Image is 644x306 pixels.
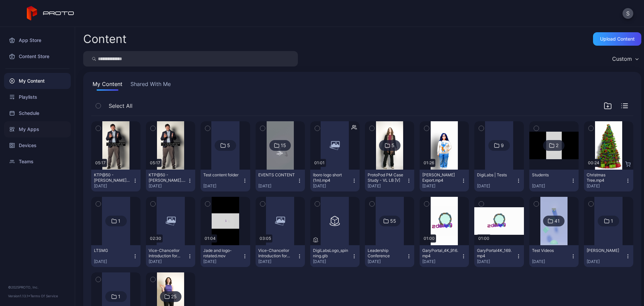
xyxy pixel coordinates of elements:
[391,142,394,148] div: 5
[532,172,569,178] div: Students
[258,248,295,259] div: Vice-Chancellor Introduction for Halls.mp4
[149,259,187,264] div: [DATE]
[587,183,625,189] div: [DATE]
[474,170,524,191] button: DigiLabs | Tests[DATE]
[4,154,71,170] a: Teams
[593,32,641,46] button: Upload Content
[203,259,242,264] div: [DATE]
[129,80,172,91] button: Shared With Me
[146,170,195,191] button: KTP@50 - [PERSON_NAME].mp4[DATE]
[201,170,250,191] button: Test content folder[DATE]
[368,248,405,259] div: Leadership Conference
[422,259,461,264] div: [DATE]
[94,259,132,264] div: [DATE]
[94,248,131,253] div: LTSMG
[529,245,579,267] button: Test Videos[DATE]
[4,73,71,89] a: My Content
[201,245,250,267] button: Jade and logo-rotated.mov[DATE]
[256,170,305,191] button: EVENTS CONTENT[DATE]
[532,259,571,264] div: [DATE]
[4,48,71,64] a: Content Store
[4,137,71,154] a: Devices
[258,172,295,178] div: EVENTS CONTENT
[203,248,240,259] div: Jade and logo-rotated.mov
[587,248,624,253] div: Simon Foster
[554,218,560,224] div: 41
[8,294,30,298] span: Version 1.13.1 •
[227,142,230,148] div: 5
[609,51,641,67] button: Custom
[313,183,352,189] div: [DATE]
[313,172,350,183] div: lboro logo short (1m).mp4
[83,33,126,45] div: Content
[310,245,360,267] button: DigiLabsLogo_spinning.glb[DATE]
[149,248,185,259] div: Vice-Chancellor Introduction for Open Day.mp4
[313,259,352,264] div: [DATE]
[310,170,360,191] button: lboro logo short (1m).mp4[DATE]
[477,172,514,178] div: DigiLabs | Tests
[258,183,297,189] div: [DATE]
[532,248,569,253] div: Test Videos
[612,55,632,62] div: Custom
[258,259,297,264] div: [DATE]
[611,218,613,224] div: 1
[477,183,516,189] div: [DATE]
[584,245,633,267] button: [PERSON_NAME][DATE]
[94,172,131,183] div: KTP@50 - Dan Parsons V3.mp4
[203,172,240,178] div: Test content folder
[422,183,461,189] div: [DATE]
[149,172,185,183] div: KTP@50 - Dan Parsons.mp4
[94,183,132,189] div: [DATE]
[146,245,195,267] button: Vice-Chancellor Introduction for Open Day.mp4[DATE]
[118,218,120,224] div: 1
[91,80,124,91] button: My Content
[149,183,187,189] div: [DATE]
[203,183,242,189] div: [DATE]
[368,259,406,264] div: [DATE]
[600,36,635,42] div: Upload Content
[422,172,459,183] div: Sara Export.mp4
[587,259,625,264] div: [DATE]
[91,170,141,191] button: KTP@50 - [PERSON_NAME] V3.mp4[DATE]
[477,248,514,259] div: GaryPortal4K_169.mp4
[91,245,141,267] button: LTSMG[DATE]
[8,285,67,290] div: © 2025 PROTO, Inc.
[587,172,624,183] div: Christmas Tree.mp4
[171,294,177,300] div: 25
[365,170,414,191] button: ProtoPod PM Case Study - VL LB [V][DATE]
[556,142,558,148] div: 2
[477,259,516,264] div: [DATE]
[474,245,524,267] button: GaryPortal4K_169.mp4[DATE]
[368,172,405,183] div: ProtoPod PM Case Study - VL LB [V]
[4,121,71,137] a: My Apps
[256,245,305,267] button: Vice-Chancellor Introduction for Halls.mp4[DATE]
[501,142,504,148] div: 9
[109,102,132,110] span: Select All
[420,245,469,267] button: GaryPortal_4K_916.mp4[DATE]
[281,142,286,148] div: 15
[368,183,406,189] div: [DATE]
[4,105,71,121] a: Schedule
[529,170,579,191] button: Students[DATE]
[365,245,414,267] button: Leadership Conference[DATE]
[420,170,469,191] button: [PERSON_NAME] Export.mp4[DATE]
[118,294,120,300] div: 1
[390,218,396,224] div: 55
[584,170,633,191] button: Christmas Tree.mp4[DATE]
[4,32,71,48] a: App Store
[532,183,571,189] div: [DATE]
[422,248,459,259] div: GaryPortal_4K_916.mp4
[4,89,71,105] a: Playlists
[313,248,350,259] div: DigiLabsLogo_spinning.glb
[623,8,633,19] button: S
[30,294,58,298] a: Terms Of Service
